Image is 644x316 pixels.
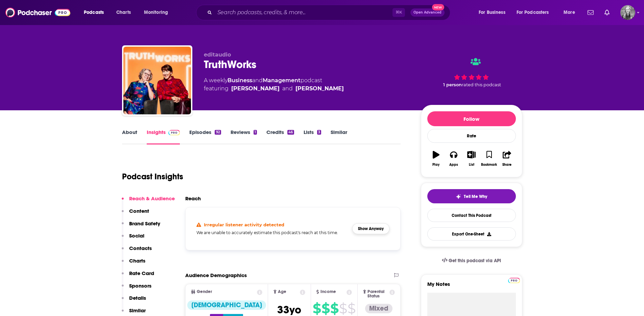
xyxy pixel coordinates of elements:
[129,283,151,289] p: Sponsors
[508,278,520,283] img: Podchaser Pro
[122,195,175,208] button: Reach & Audience
[413,11,442,14] span: Open Advanced
[129,208,149,214] p: Content
[129,232,144,239] p: Social
[122,245,152,257] button: Contacts
[449,163,458,167] div: Apps
[84,8,104,17] span: Podcasts
[185,272,247,278] h2: Audience Demographics
[462,146,480,171] button: List
[129,245,152,251] p: Contacts
[508,277,520,283] a: Pro website
[122,257,145,270] button: Charts
[215,130,221,135] div: 92
[129,257,145,264] p: Charts
[443,82,462,87] span: 1 person
[427,146,445,171] button: Play
[231,85,280,93] a: Jessica Neal
[278,290,286,294] span: Age
[204,222,284,227] h4: Irregular listener activity detected
[564,8,575,17] span: More
[559,7,583,18] button: open menu
[204,85,344,93] span: featuring
[129,307,146,314] p: Similar
[339,303,347,314] span: $
[122,232,144,245] button: Social
[228,77,252,84] a: Business
[462,82,501,87] span: rated this podcast
[421,51,522,93] div: 1 personrated this podcast
[317,130,321,135] div: 3
[304,129,321,144] a: Lists3
[144,8,168,17] span: Monitoring
[122,129,137,144] a: About
[320,290,336,294] span: Income
[502,163,511,167] div: Share
[168,130,180,135] img: Podchaser Pro
[204,76,344,93] div: A weekly podcast
[252,77,263,84] span: and
[449,258,501,264] span: Get this podcast via API
[427,189,516,203] button: tell me why sparkleTell Me Why
[464,194,487,199] span: Tell Me Why
[445,146,462,171] button: Apps
[469,163,474,167] div: List
[321,303,330,314] span: $
[129,195,175,202] p: Reach & Audience
[79,7,113,18] button: open menu
[231,129,257,144] a: Reviews1
[331,129,347,144] a: Similar
[122,220,160,233] button: Brand Safety
[187,300,266,310] div: [DEMOGRAPHIC_DATA]
[202,5,457,20] div: Search podcasts, credits, & more...
[512,7,559,18] button: open menu
[122,270,154,283] button: Rate Card
[481,163,497,167] div: Bookmark
[147,129,180,144] a: InsightsPodchaser Pro
[620,5,635,20] img: User Profile
[295,85,344,93] a: Patty McCord
[287,130,294,135] div: 46
[432,4,444,10] span: New
[427,129,516,143] div: Rate
[215,7,392,18] input: Search podcasts, credits, & more...
[123,47,191,114] img: TruthWorks
[266,129,294,144] a: Credits46
[480,146,498,171] button: Bookmark
[585,7,596,18] a: Show notifications dropdown
[620,5,635,20] span: Logged in as KatMcMahon
[620,5,635,20] button: Show profile menu
[602,7,612,18] a: Show notifications dropdown
[392,8,405,17] span: ⌘ K
[427,227,516,241] button: Export One-Sheet
[313,303,321,314] span: $
[122,283,151,295] button: Sponsors
[112,7,135,18] a: Charts
[122,172,183,182] h1: Podcast Insights
[367,290,388,298] span: Parental Status
[204,51,231,58] span: editaudio
[263,77,301,84] a: Management
[330,303,338,314] span: $
[129,220,160,227] p: Brand Safety
[365,304,392,313] div: Mixed
[139,7,177,18] button: open menu
[410,8,445,17] button: Open AdvancedNew
[5,6,70,19] img: Podchaser - Follow, Share and Rate Podcasts
[129,295,146,301] p: Details
[116,8,131,17] span: Charts
[197,290,212,294] span: Gender
[129,270,154,276] p: Rate Card
[436,252,507,269] a: Get this podcast via API
[432,163,439,167] div: Play
[427,111,516,126] button: Follow
[427,281,516,293] label: My Notes
[122,208,149,220] button: Content
[185,195,201,202] h2: Reach
[498,146,516,171] button: Share
[479,8,505,17] span: For Business
[189,129,221,144] a: Episodes92
[456,194,461,199] img: tell me why sparkle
